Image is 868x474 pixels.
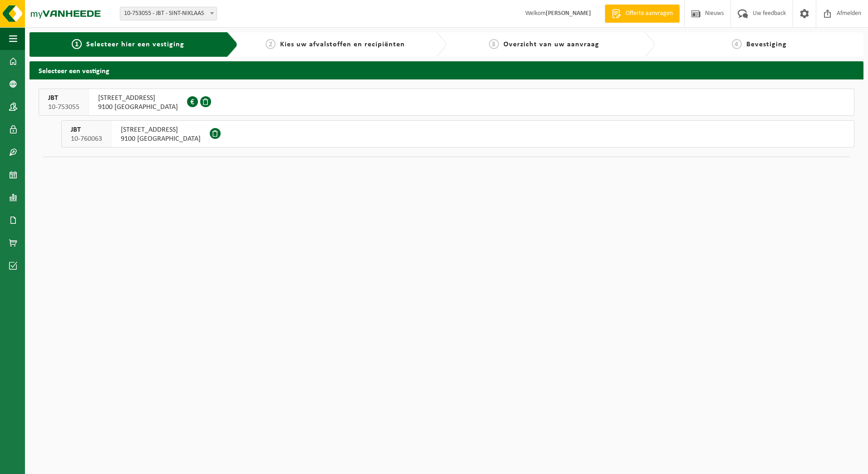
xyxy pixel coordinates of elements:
[266,39,276,49] span: 2
[121,125,201,134] span: [STREET_ADDRESS]
[71,125,102,134] span: JBT
[48,94,79,103] span: JBT
[30,61,863,79] h2: Selecteer een vestiging
[121,134,201,143] span: 9100 [GEOGRAPHIC_DATA]
[489,39,499,49] span: 3
[98,94,178,103] span: [STREET_ADDRESS]
[48,103,79,112] span: 10-753055
[71,134,102,143] span: 10-760063
[39,89,854,116] button: JBT 10-753055 [STREET_ADDRESS]9100 [GEOGRAPHIC_DATA]
[120,7,217,20] span: 10-753055 - JBT - SINT-NIKLAAS
[605,5,680,23] a: Offerte aanvragen
[72,39,82,49] span: 1
[280,41,405,48] span: Kies uw afvalstoffen en recipiënten
[61,120,854,148] button: JBT 10-760063 [STREET_ADDRESS]9100 [GEOGRAPHIC_DATA]
[732,39,742,49] span: 4
[120,7,217,20] span: 10-753055 - JBT - SINT-NIKLAAS
[746,41,787,48] span: Bevestiging
[86,41,184,48] span: Selecteer hier een vestiging
[98,103,178,112] span: 9100 [GEOGRAPHIC_DATA]
[503,41,599,48] span: Overzicht van uw aanvraag
[546,10,591,17] strong: [PERSON_NAME]
[623,9,675,18] span: Offerte aanvragen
